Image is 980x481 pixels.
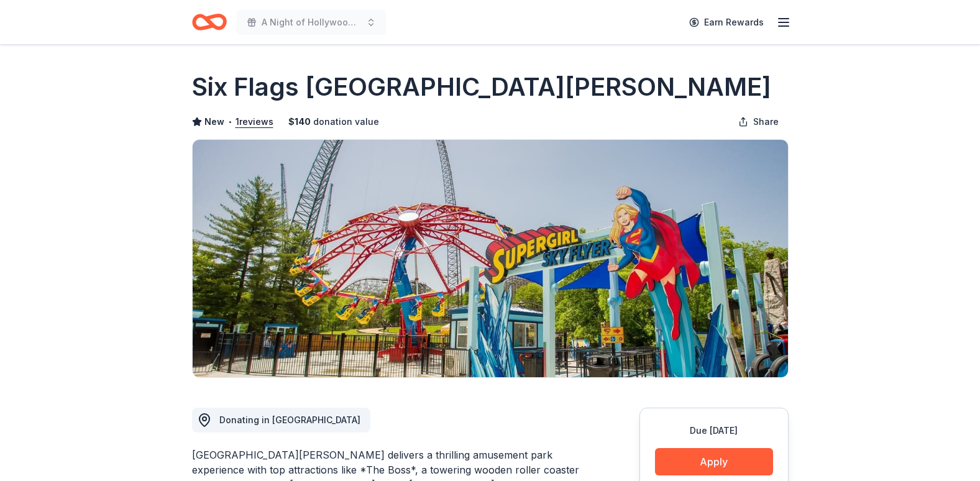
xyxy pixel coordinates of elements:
img: Image for Six Flags St. Louis [193,140,788,377]
span: Share [753,114,779,129]
h1: Six Flags [GEOGRAPHIC_DATA][PERSON_NAME] [192,70,771,104]
span: donation value [313,114,379,129]
a: Earn Rewards [682,11,771,34]
span: • [227,117,232,127]
button: Share [728,109,789,134]
span: New [204,114,224,129]
button: 1reviews [236,114,273,129]
button: Apply [655,448,773,475]
span: Donating in [GEOGRAPHIC_DATA] [219,415,360,425]
span: A Night of Hollywood Glamour [262,15,361,30]
span: $ 140 [288,114,311,129]
button: A Night of Hollywood Glamour [237,10,386,35]
div: Due [DATE] [655,423,773,438]
a: Home [192,7,227,37]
